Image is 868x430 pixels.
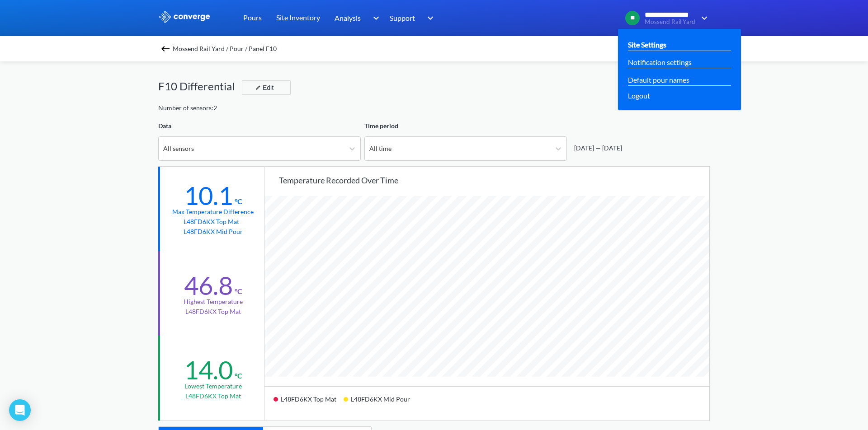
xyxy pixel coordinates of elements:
[173,42,277,55] span: Mossend Rail Yard / Pour / Panel F10
[163,144,194,154] div: All sensors
[184,227,243,237] p: L48FD6KX Mid Pour
[628,39,666,50] a: Site Settings
[158,11,211,23] img: logo_ewhite.svg
[184,297,243,307] div: Highest temperature
[628,56,692,68] a: Notification settings
[421,13,436,23] img: downArrow.svg
[255,85,261,90] img: edit-icon.svg
[628,74,689,85] a: Default pour names
[158,121,361,131] div: Data
[184,180,233,211] div: 10.1
[695,13,710,23] img: downArrow.svg
[185,307,241,317] p: L48FD6KX Top Mat
[184,381,242,391] div: Lowest temperature
[335,12,361,23] span: Analysis
[390,12,415,23] span: Support
[628,90,650,101] span: Logout
[252,82,275,93] div: Edit
[242,80,291,95] button: Edit
[367,13,382,23] img: downArrow.svg
[274,392,344,413] div: L48FD6KX Top Mat
[158,78,242,95] div: F10 Differential
[160,43,171,54] img: backspace.svg
[172,207,254,217] div: Max temperature difference
[158,103,217,113] div: Number of sensors: 2
[369,144,392,154] div: All time
[645,19,695,25] span: Mossend Rail Yard
[9,399,31,421] div: Open Intercom Messenger
[571,143,622,153] div: [DATE] — [DATE]
[184,355,233,385] div: 14.0
[184,217,243,227] p: L48FD6KX Top Mat
[279,174,709,187] div: Temperature recorded over time
[364,121,567,131] div: Time period
[184,270,233,301] div: 46.8
[344,392,417,413] div: L48FD6KX Mid Pour
[185,391,241,401] p: L48FD6KX Top Mat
